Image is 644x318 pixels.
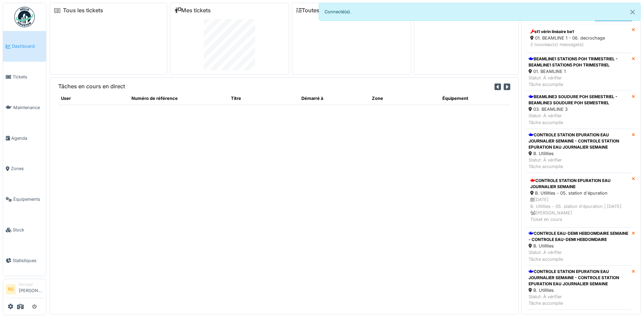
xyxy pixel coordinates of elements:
a: Maintenance [3,92,46,123]
img: Badge_color-CXgf-gQk.svg [14,7,35,27]
div: Statut: À vérifier Tâche accomplie [529,157,629,170]
div: BEAMLINE1 STATION5 POH TRIMESTRIEL - BEAMLINE1 STATION5 POH TRIMESTRIEL [529,56,629,68]
li: RG [6,284,16,294]
button: Close [625,3,640,21]
a: Stock [3,215,46,245]
span: Agenda [11,135,43,141]
a: CONTROLE EAU-DEMI HEBDOMDAIRE SEMAINE - CONTROLE EAU-DEMI HEBDOMDAIRE B. Utilities Statut: À véri... [526,227,632,266]
span: translation missing: fr.shared.user [61,96,71,101]
div: BEAMLINE3 SOUDURE POH SEMESTRIEL - BEAMLINE3 SOUDURE POH SEMESTRIEL [529,94,629,106]
th: Démarré à [299,92,369,105]
a: Toutes les tâches [296,7,347,14]
a: CONTROLE STATION EPURATION EAU JOURNALIER SEMAINE - CONTROLE STATION EPURATION EAU JOURNALIER SEM... [526,266,632,310]
div: Statut: À vérifier Tâche accomplie [529,249,629,262]
a: Équipements [3,184,46,215]
div: Connecté(e). [319,3,641,21]
span: Équipements [13,196,43,202]
div: B. Utilities - 05. station d'épuration [530,190,627,196]
div: Statut: À vérifier Tâche accomplie [529,75,629,88]
a: Mes tickets [174,7,211,14]
span: Statistiques [13,257,43,264]
div: B. Utilities [529,150,629,157]
div: [DATE] B. Utilities - 05. station d'épuration | [DATE] [PERSON_NAME] Ticket en cours [530,196,627,223]
div: B. Utilities [529,287,629,293]
th: Équipement [440,92,510,105]
div: Statut: À vérifier Tâche accomplie [529,112,629,125]
a: Agenda [3,123,46,153]
a: CONTROLE STATION EPURATION EAU JOURNALIER SEMAINE B. Utilities - 05. station d'épuration [DATE]B.... [526,173,632,227]
th: Titre [228,92,299,105]
a: st1 vérin linéaire be1 01. BEAMLINE 1 - 06. decrochage 2 nouveau(x) message(s) [526,24,632,52]
a: Tickets [3,62,46,92]
th: Zone [369,92,440,105]
th: Numéro de référence [129,92,228,105]
div: CONTROLE STATION EPURATION EAU JOURNALIER SEMAINE [530,178,627,190]
div: st1 vérin linéaire be1 [530,29,627,35]
span: Tickets [13,74,43,80]
a: Statistiques [3,245,46,276]
a: Dashboard [3,31,46,62]
a: BEAMLINE3 SOUDURE POH SEMESTRIEL - BEAMLINE3 SOUDURE POH SEMESTRIEL 03. BEAMLINE 3 Statut: À véri... [526,91,632,129]
div: CONTROLE STATION EPURATION EAU JOURNALIER SEMAINE - CONTROLE STATION EPURATION EAU JOURNALIER SEM... [529,132,629,150]
a: RG Manager[PERSON_NAME] [6,282,43,298]
span: Maintenance [13,104,43,111]
div: B. Utilities [529,243,629,249]
div: 2 nouveau(x) message(s) [530,41,627,48]
a: CONTROLE STATION EPURATION EAU JOURNALIER SEMAINE - CONTROLE STATION EPURATION EAU JOURNALIER SEM... [526,129,632,173]
div: CONTROLE EAU-DEMI HEBDOMDAIRE SEMAINE - CONTROLE EAU-DEMI HEBDOMDAIRE [529,230,629,243]
div: 01. BEAMLINE 1 [529,68,629,75]
span: Dashboard [12,43,43,49]
div: 01. BEAMLINE 1 - 06. decrochage [530,35,627,41]
a: BEAMLINE1 STATION5 POH TRIMESTRIEL - BEAMLINE1 STATION5 POH TRIMESTRIEL 01. BEAMLINE 1 Statut: À ... [526,53,632,91]
h6: Tâches en cours en direct [58,83,125,90]
a: Zones [3,153,46,184]
span: Stock [13,227,43,233]
li: [PERSON_NAME] [19,282,43,297]
div: Statut: À vérifier Tâche accomplie [529,293,629,306]
span: Zones [11,165,43,172]
div: Manager [19,282,43,287]
a: Tous les tickets [63,7,103,14]
div: CONTROLE STATION EPURATION EAU JOURNALIER SEMAINE - CONTROLE STATION EPURATION EAU JOURNALIER SEM... [529,269,629,287]
div: 03. BEAMLINE 3 [529,106,629,112]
